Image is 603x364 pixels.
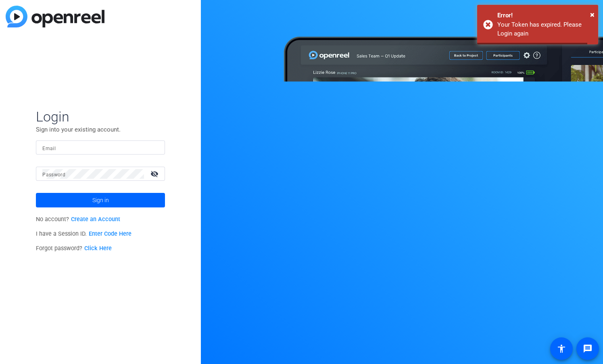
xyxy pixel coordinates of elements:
[36,193,165,207] button: Sign in
[497,11,592,20] div: Error!
[36,108,165,125] span: Login
[36,125,165,134] p: Sign into your existing account.
[36,216,120,223] span: No account?
[71,216,120,223] a: Create an Account
[84,245,112,252] a: Click Here
[42,146,56,151] mat-label: Email
[497,20,592,38] div: Your Token has expired. Please Login again
[6,6,104,27] img: blue-gradient.svg
[557,344,566,354] mat-icon: accessibility
[42,143,159,153] input: Enter Email Address
[89,230,131,237] a: Enter Code Here
[146,168,165,180] mat-icon: visibility_off
[36,245,112,252] span: Forgot password?
[590,8,595,21] button: Close
[42,172,65,178] mat-label: Password
[583,344,593,354] mat-icon: message
[92,190,109,210] span: Sign in
[590,10,595,19] span: ×
[36,230,131,237] span: I have a Session ID.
